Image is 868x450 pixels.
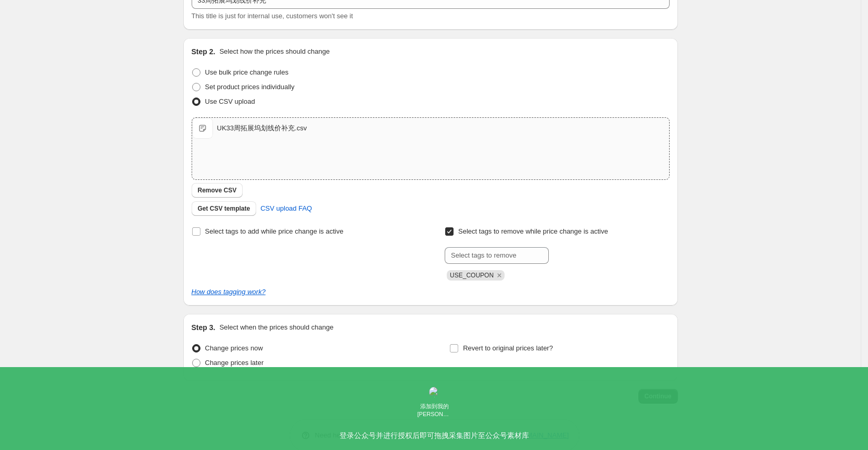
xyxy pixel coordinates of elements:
[192,288,266,296] a: How does tagging work?
[463,344,553,352] span: Revert to original prices later?
[205,344,263,352] span: Change prices now
[192,46,216,57] h2: Step 2.
[254,200,318,217] a: CSV upload FAQ
[192,322,216,333] h2: Step 3.
[198,204,250,213] span: Get CSV template
[450,272,494,279] span: USE_COUPON
[495,271,504,280] button: Remove USE_COUPON
[260,203,312,214] span: CSV upload FAQ
[219,46,330,57] p: Select how the prices should change
[192,183,243,198] button: Remove CSV
[205,359,264,367] span: Change prices later
[205,83,295,91] span: Set product prices individually
[219,322,333,333] p: Select when the prices should change
[205,68,288,76] span: Use bulk price change rules
[217,123,307,133] div: UK33周拓展坞划线价补充.csv
[192,12,353,20] span: This title is just for internal use, customers won't see it
[192,201,257,216] button: Get CSV template
[205,98,255,105] span: Use CSV upload
[458,227,608,235] span: Select tags to remove while price change is active
[198,186,237,194] span: Remove CSV
[205,227,344,235] span: Select tags to add while price change is active
[445,247,549,264] input: Select tags to remove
